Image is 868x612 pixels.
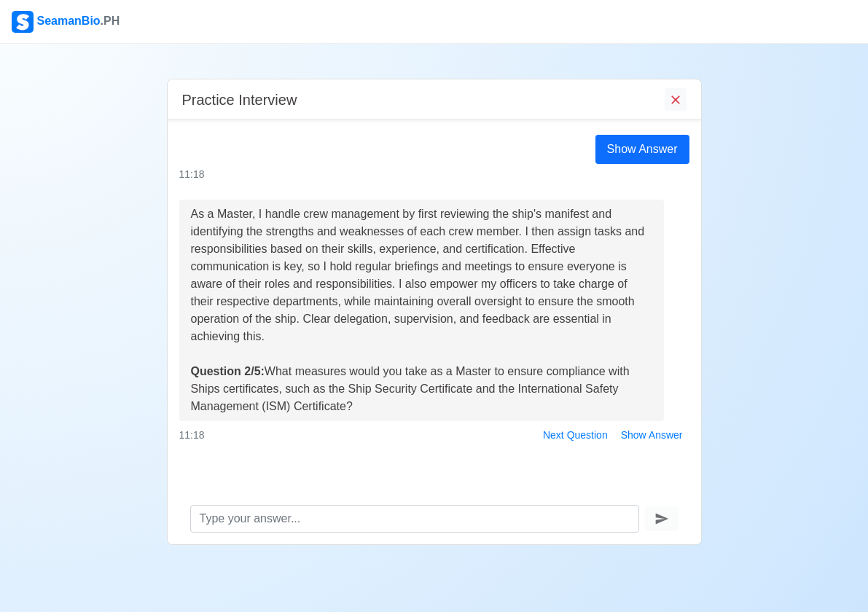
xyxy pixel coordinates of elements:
[182,91,297,109] h5: Practice Interview
[614,424,689,447] button: Show Answer
[536,424,614,447] button: Next Question
[191,365,265,377] strong: Question 2/5:
[179,424,689,447] div: 11:18
[191,205,652,415] div: As a Master, I handle crew management by first reviewing the ship's manifest and identifying the ...
[595,135,689,164] div: Show Answer
[665,88,687,111] button: End Interview
[101,15,120,27] span: .PH
[12,11,120,33] div: SeamanBio
[179,167,689,182] div: 11:18
[12,11,34,33] img: Logo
